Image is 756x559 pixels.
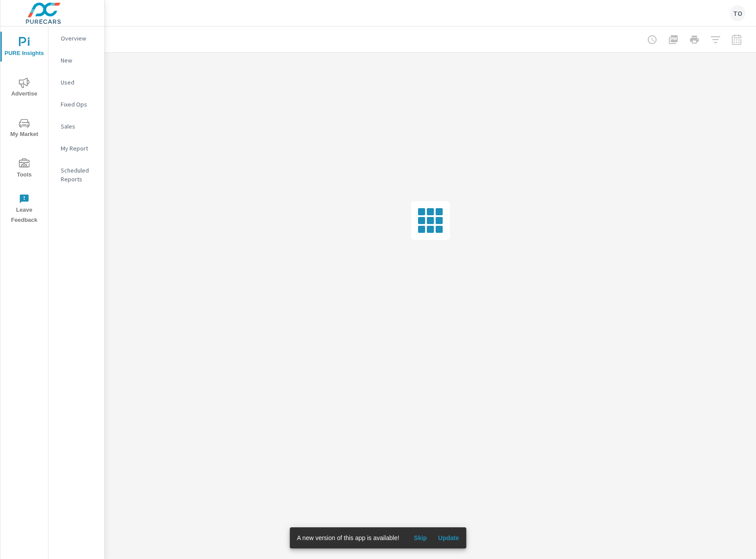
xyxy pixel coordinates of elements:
[3,37,45,59] span: PURE Insights
[0,26,48,229] div: nav menu
[3,194,45,225] span: Leave Feedback
[48,54,104,67] div: New
[48,142,104,155] div: My Report
[61,78,97,87] p: Used
[297,534,400,541] span: A new version of this app is available!
[406,531,434,545] button: Skip
[48,120,104,133] div: Sales
[48,76,104,89] div: Used
[61,34,97,43] p: Overview
[3,118,45,140] span: My Market
[61,56,97,65] p: New
[48,164,104,186] div: Scheduled Reports
[48,32,104,45] div: Overview
[438,534,459,542] span: Update
[61,166,97,184] p: Scheduled Reports
[434,531,462,545] button: Update
[3,77,45,99] span: Advertise
[61,100,97,109] p: Fixed Ops
[410,534,431,542] span: Skip
[3,158,45,180] span: Tools
[48,98,104,111] div: Fixed Ops
[61,144,97,153] p: My Report
[61,122,97,131] p: Sales
[730,5,745,21] div: TO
